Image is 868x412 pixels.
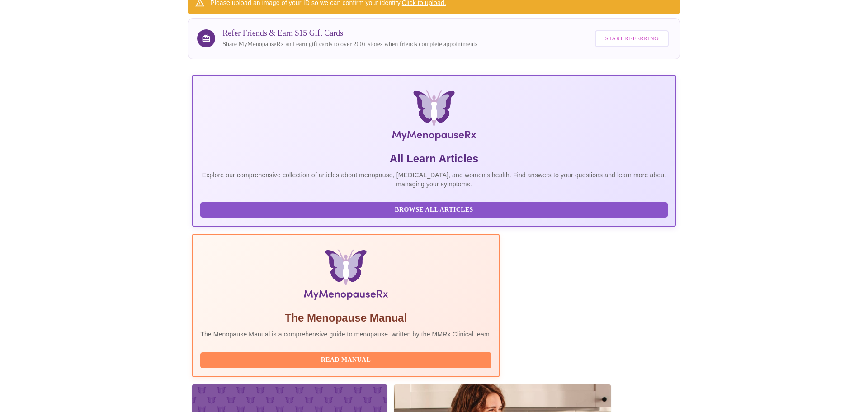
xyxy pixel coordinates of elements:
[209,204,659,216] span: Browse All Articles
[200,170,668,189] p: Explore our comprehensive collection of articles about menopause, [MEDICAL_DATA], and women's hea...
[200,202,668,218] button: Browse All Articles
[200,330,491,339] p: The Menopause Manual is a comprehensive guide to menopause, written by the MMRx Clinical team.
[273,90,595,144] img: MyMenopauseRx Logo
[200,205,670,213] a: Browse All Articles
[222,28,477,38] h3: Refer Friends & Earn $15 Gift Cards
[200,355,494,363] a: Read Manual
[595,30,668,47] button: Start Referring
[200,352,491,368] button: Read Manual
[209,355,482,366] span: Read Manual
[605,33,658,44] span: Start Referring
[222,40,477,49] p: Share MyMenopauseRx and earn gift cards to over 200+ stores when friends complete appointments
[593,26,670,52] a: Start Referring
[200,311,491,325] h5: The Menopause Manual
[200,152,668,166] h5: All Learn Articles
[246,249,445,303] img: Menopause Manual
